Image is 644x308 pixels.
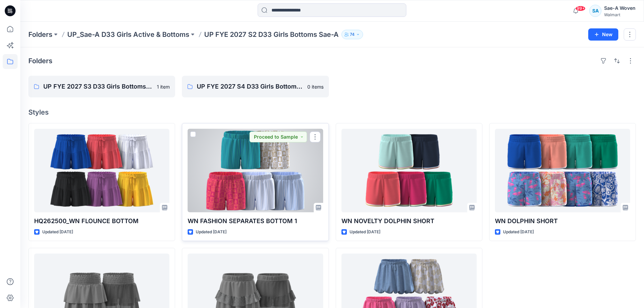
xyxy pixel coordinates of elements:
[28,30,52,39] a: Folders
[28,57,52,65] h4: Folders
[575,6,586,11] span: 99+
[42,229,73,236] p: Updated [DATE]
[196,229,226,236] p: Updated [DATE]
[604,12,636,17] div: Walmart
[28,108,636,116] h4: Styles
[34,129,169,212] a: HQ262500_WN FLOUNCE BOTTOM
[350,31,355,38] p: 74
[604,4,636,12] div: Sae-A Woven
[43,82,153,91] p: UP FYE 2027 S3 D33 Girls Bottoms Sae-A
[350,229,380,236] p: Updated [DATE]
[34,216,169,226] p: HQ262500_WN FLOUNCE BOTTOM
[188,216,323,226] p: WN FASHION SEPARATES BOTTOM 1
[495,129,630,212] a: WN DOLPHIN SHORT
[589,5,601,17] div: SA
[204,30,339,39] p: UP FYE 2027 S2 D33 Girls Bottoms Sae-A
[495,216,630,226] p: WN DOLPHIN SHORT
[503,229,534,236] p: Updated [DATE]
[188,129,323,212] a: WN FASHION SEPARATES BOTTOM 1
[588,28,618,41] button: New
[341,30,363,39] button: 74
[341,129,477,212] a: WN NOVELTY DOLPHIN SHORT
[182,76,329,97] a: UP FYE 2027 S4 D33 Girls Bottoms Sae-A0 items
[28,76,175,97] a: UP FYE 2027 S3 D33 Girls Bottoms Sae-A1 item
[67,30,189,39] a: UP_Sae-A D33 Girls Active & Bottoms
[197,82,303,91] p: UP FYE 2027 S4 D33 Girls Bottoms Sae-A
[341,216,477,226] p: WN NOVELTY DOLPHIN SHORT
[157,83,170,90] p: 1 item
[307,83,324,90] p: 0 items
